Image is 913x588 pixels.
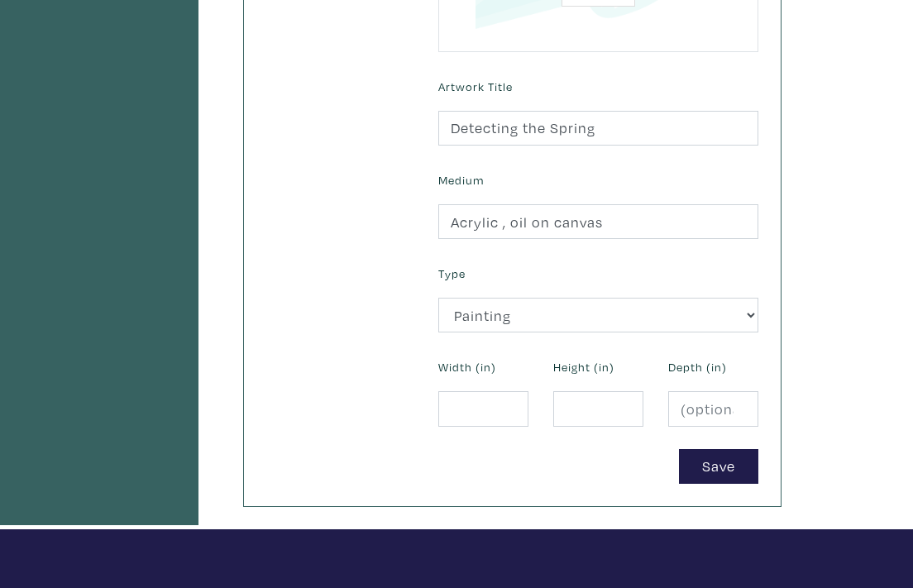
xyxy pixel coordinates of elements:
label: Artwork Title [438,78,513,96]
input: Ex. Acrylic on canvas, giclee on photo paper [438,204,758,240]
button: Save [679,449,758,485]
label: Depth (in) [668,358,727,376]
label: Height (in) [553,358,614,376]
label: Type [438,265,466,283]
input: (optional) [668,391,758,427]
label: Medium [438,171,484,189]
label: Width (in) [438,358,496,376]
